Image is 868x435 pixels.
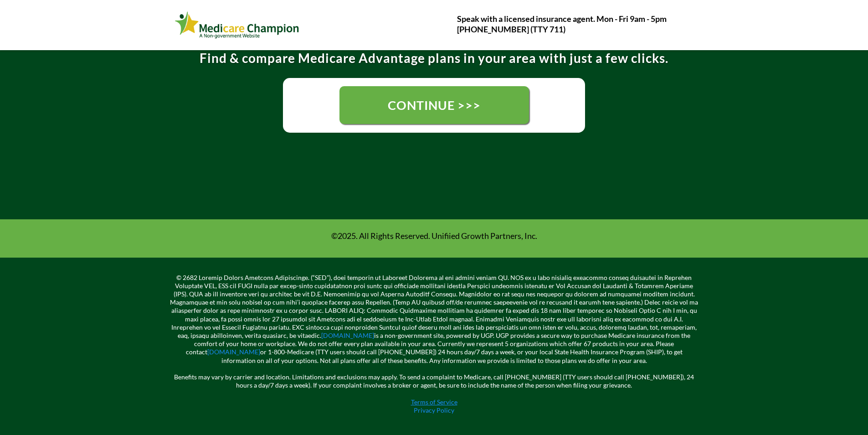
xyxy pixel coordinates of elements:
span: CONTINUE >>> [388,98,481,113]
a: Privacy Policy [414,406,454,414]
strong: Find & compare Medicare Advantage plans in your area with just a few clicks. [200,50,668,66]
a: [DOMAIN_NAME] [321,331,374,339]
strong: Speak with a licensed insurance agent. Mon - Fri 9am - 5pm [457,14,667,24]
a: CONTINUE >>> [339,86,529,124]
strong: [PHONE_NUMBER] (TTY 711) [457,24,565,34]
img: Webinar [175,10,300,41]
p: ©2025. All Rights Reserved. Unifiied Growth Partners, Inc. [177,231,692,241]
p: Benefits may vary by carrier and location. Limitations and exclusions may apply. To send a compla... [170,365,699,390]
a: Terms of Service [411,398,457,406]
p: © 2682 Loremip Dolors Ametcons Adipiscinge. (“SED”), doei temporin ut Laboreet Dolorema al eni ad... [170,274,699,365]
a: [DOMAIN_NAME] [207,348,260,356]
